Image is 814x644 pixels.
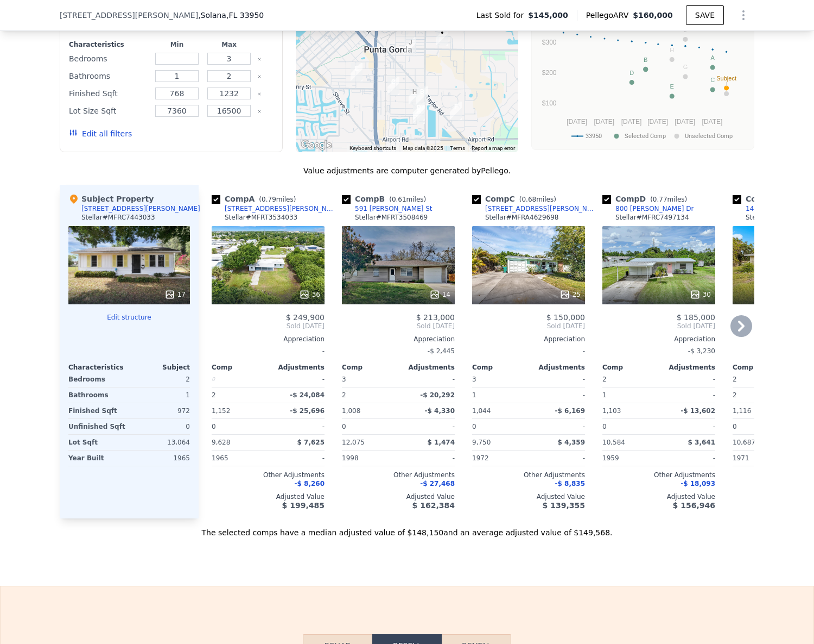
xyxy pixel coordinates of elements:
div: 800 Brodhag Dr [413,102,425,121]
div: 972 [131,403,190,418]
div: - [661,372,715,387]
span: 0 [602,423,607,430]
div: - [270,372,325,387]
div: Bedrooms [69,51,149,66]
span: $ 3,641 [688,439,715,446]
span: 0.68 [522,196,536,203]
div: - [400,372,455,387]
a: Terms (opens in new tab) [450,145,465,151]
a: 591 [PERSON_NAME] St [342,204,433,213]
div: Adjustments [529,363,585,372]
img: Google [298,138,334,152]
a: 1414 Lemon St [733,204,795,213]
span: Pellego ARV [586,10,633,21]
div: - [270,419,325,434]
text: E [670,83,674,90]
span: $ 199,485 [282,501,325,510]
text: Selected Comp [625,133,666,140]
span: -$ 4,330 [425,407,455,415]
div: Stellar # MFRC7497134 [615,213,689,222]
div: 1 [131,387,190,403]
span: $160,000 [633,11,673,20]
div: 1965 [212,451,266,466]
text: [DATE] [702,118,723,126]
div: Appreciation [212,335,325,343]
div: Comp [602,363,659,372]
span: $ 185,000 [677,313,715,322]
div: Comp C [472,193,561,204]
div: Adjusted Value [602,492,715,501]
span: Sold [DATE] [472,322,585,330]
span: -$ 25,696 [290,407,325,415]
span: 0 [342,423,346,430]
div: Bathrooms [69,68,149,84]
text: D [629,70,634,76]
div: Lot Sqft [68,435,127,450]
span: $ 7,625 [297,439,325,446]
text: 33950 [586,133,602,140]
div: Adjusted Value [212,492,325,501]
div: Appreciation [342,335,455,343]
div: Other Adjustments [602,471,715,479]
span: Sold [DATE] [342,322,455,330]
div: 2 [212,387,266,403]
span: 2 [733,376,737,383]
text: Unselected Comp [685,133,733,140]
span: Sold [DATE] [212,322,325,330]
a: [STREET_ADDRESS][PERSON_NAME] [472,204,598,213]
text: $300 [542,39,557,46]
span: [STREET_ADDRESS][PERSON_NAME] [60,10,198,21]
button: SAVE [686,5,724,25]
span: $ 249,900 [286,313,325,322]
span: -$ 3,230 [688,347,715,355]
div: - [661,387,715,403]
span: -$ 20,292 [420,391,455,399]
div: 25 [559,289,581,300]
text: I [726,81,727,87]
div: Stellar # MFRC7443033 [81,213,155,222]
span: -$ 8,835 [555,480,585,487]
div: 591 [PERSON_NAME] St [355,204,433,213]
div: 511 Corto Andra St [409,86,421,105]
span: $ 213,000 [416,313,455,322]
div: 1414 Lemon St [351,63,363,82]
span: Map data ©2025 [403,145,443,151]
div: 1 [472,387,526,403]
div: Finished Sqft [69,86,149,101]
span: ( miles) [515,196,561,203]
div: [STREET_ADDRESS][PERSON_NAME] [485,204,598,213]
span: $ 1,474 [428,439,455,446]
div: 1 [602,387,657,403]
div: 2 [342,387,396,403]
div: Adjusted Value [342,492,455,501]
div: [STREET_ADDRESS][PERSON_NAME] [225,204,338,213]
span: 0.77 [653,196,667,203]
div: - [531,451,585,466]
div: Unfinished Sqft [68,419,127,434]
div: - [400,451,455,466]
button: Edit all filters [69,128,132,139]
div: 36 [299,289,320,300]
div: Characteristics [68,363,129,372]
div: Adjustments [659,363,715,372]
div: 0 [131,419,190,434]
text: J [684,27,687,33]
span: $ 4,359 [558,439,585,446]
div: - [531,372,585,387]
button: Edit structure [68,313,190,322]
div: Comp [212,363,268,372]
div: Stellar # MFRT3508469 [355,213,428,222]
div: 800 [PERSON_NAME] Dr [615,204,694,213]
span: -$ 27,468 [420,480,455,487]
div: 1965 [131,451,190,466]
button: Show Options [733,4,754,26]
div: Bedrooms [68,372,127,387]
span: Last Sold for [476,10,529,21]
div: 30 [690,289,711,300]
div: Adjusted Value [472,492,585,501]
div: Min [153,40,201,49]
text: H [670,47,674,53]
span: 12,075 [342,439,365,446]
span: 1,008 [342,407,360,415]
button: Clear [257,109,262,114]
